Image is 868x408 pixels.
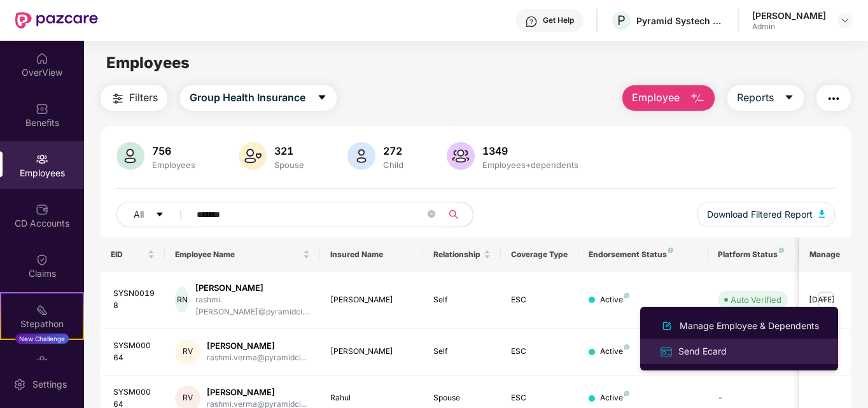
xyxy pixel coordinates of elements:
[840,15,850,25] img: svg+xml;base64,PHN2ZyBpZD0iRHJvcGRvd24tMzJ4MzIiIHhtbG5zPSJodHRwOi8vd3d3LnczLm9yZy8yMDAwL3N2ZyIgd2...
[239,142,267,170] img: svg+xml;base64,PHN2ZyB4bWxucz0iaHR0cDovL3d3dy53My5vcmcvMjAwMC9zdmciIHhtbG5zOnhsaW5rPSJodHRwOi8vd3...
[272,160,307,170] div: Spouse
[175,250,300,260] span: Employee Name
[106,53,190,72] span: Employees
[480,160,581,170] div: Employees+dependents
[381,144,406,157] div: 272
[636,15,725,27] div: Pyramid Systech Consulting Private Limited
[433,392,491,404] div: Spouse
[116,202,194,227] button: Allcaret-down
[600,294,629,306] div: Active
[207,340,307,352] div: [PERSON_NAME]
[36,52,48,65] img: svg+xml;base64,PHN2ZyBpZD0iSG9tZSIgeG1sbnM9Imh0dHA6Ly93d3cudzMub3JnLzIwMDAvc3ZnIiB3aWR0aD0iMjAiIG...
[799,237,851,272] th: Manage
[428,210,435,218] span: close-circle
[737,90,774,106] span: Reports
[272,144,307,157] div: 321
[36,304,48,316] img: svg+xml;base64,PHN2ZyB4bWxucz0iaHR0cDovL3d3dy53My5vcmcvMjAwMC9zdmciIHdpZHRoPSIyMSIgaGVpZ2h0PSIyMC...
[317,92,327,104] span: caret-down
[165,237,320,272] th: Employee Name
[116,142,144,170] img: svg+xml;base64,PHN2ZyB4bWxucz0iaHR0cDovL3d3dy53My5vcmcvMjAwMC9zdmciIHhtbG5zOnhsaW5rPSJodHRwOi8vd3...
[624,391,629,396] img: svg+xml;base64,PHN2ZyB4bWxucz0iaHR0cDovL3d3dy53My5vcmcvMjAwMC9zdmciIHdpZHRoPSI4IiBoZWlnaHQ9IjgiIH...
[36,153,48,165] img: svg+xml;base64,PHN2ZyBpZD0iRW1wbG95ZWVzIiB4bWxucz0iaHR0cDovL3d3dy53My5vcmcvMjAwMC9zdmciIHdpZHRoPS...
[330,392,414,404] div: Rahul
[347,142,375,170] img: svg+xml;base64,PHN2ZyB4bWxucz0iaHR0cDovL3d3dy53My5vcmcvMjAwMC9zdmciIHhtbG5zOnhsaW5rPSJodHRwOi8vd3...
[442,202,473,227] button: search
[113,288,155,312] div: SYSN00198
[150,144,198,157] div: 756
[113,340,155,364] div: SYSM00064
[175,339,200,365] div: RV
[816,290,836,310] img: manageButton
[668,248,673,253] img: svg+xml;base64,PHN2ZyB4bWxucz0iaHR0cDovL3d3dy53My5vcmcvMjAwMC9zdmciIHdpZHRoPSI4IiBoZWlnaHQ9IjgiIH...
[15,334,69,344] div: New Challenge
[511,294,568,306] div: ESC
[727,85,804,111] button: Reportscaret-down
[659,345,673,359] img: svg+xml;base64,PHN2ZyB4bWxucz0iaHR0cDovL3d3dy53My5vcmcvMjAwMC9zdmciIHdpZHRoPSIxNiIgaGVpZ2h0PSIxNi...
[129,90,158,106] span: Filters
[423,237,501,272] th: Relationship
[677,319,822,333] div: Manage Employee & Dependents
[1,318,83,330] div: Stepathon
[659,318,675,334] img: svg+xml;base64,PHN2ZyB4bWxucz0iaHR0cDovL3d3dy53My5vcmcvMjAwMC9zdmciIHhtbG5zOnhsaW5rPSJodHRwOi8vd3...
[111,250,146,260] span: EID
[690,91,705,106] img: svg+xml;base64,PHN2ZyB4bWxucz0iaHR0cDovL3d3dy53My5vcmcvMjAwMC9zdmciIHhtbG5zOnhsaW5rPSJodHRwOi8vd3...
[779,248,784,253] img: svg+xml;base64,PHN2ZyB4bWxucz0iaHR0cDovL3d3dy53My5vcmcvMjAwMC9zdmciIHdpZHRoPSI4IiBoZWlnaHQ9IjgiIH...
[600,346,629,358] div: Active
[320,237,424,272] th: Insured Name
[36,102,48,115] img: svg+xml;base64,PHN2ZyBpZD0iQmVuZWZpdHMiIHhtbG5zPSJodHRwOi8vd3d3LnczLm9yZy8yMDAwL3N2ZyIgd2lkdGg9Ij...
[180,85,337,111] button: Group Health Insurancecaret-down
[819,210,825,218] img: svg+xml;base64,PHN2ZyB4bWxucz0iaHR0cDovL3d3dy53My5vcmcvMjAwMC9zdmciIHhtbG5zOnhsaW5rPSJodHRwOi8vd3...
[150,160,198,170] div: Employees
[207,352,307,364] div: rashmi.verma@pyramidci...
[36,354,48,367] img: svg+xml;base64,PHN2ZyBpZD0iRW5kb3JzZW1lbnRzIiB4bWxucz0iaHR0cDovL3d3dy53My5vcmcvMjAwMC9zdmciIHdpZH...
[175,287,189,313] div: RN
[433,250,481,260] span: Relationship
[752,10,826,22] div: [PERSON_NAME]
[752,22,826,32] div: Admin
[195,282,310,294] div: [PERSON_NAME]
[134,208,144,222] span: All
[624,293,629,298] img: svg+xml;base64,PHN2ZyB4bWxucz0iaHR0cDovL3d3dy53My5vcmcvMjAwMC9zdmciIHdpZHRoPSI4IiBoZWlnaHQ9IjgiIH...
[525,15,538,28] img: svg+xml;base64,PHN2ZyBpZD0iSGVscC0zMngzMiIgeG1sbnM9Imh0dHA6Ly93d3cudzMub3JnLzIwMDAvc3ZnIiB3aWR0aD...
[632,90,680,106] span: Employee
[101,85,167,111] button: Filters
[622,85,715,111] button: Employee
[442,209,466,220] span: search
[501,237,578,272] th: Coverage Type
[731,293,781,306] div: Auto Verified
[617,13,626,28] span: P
[190,90,305,106] span: Group Health Insurance
[600,392,629,404] div: Active
[155,210,164,220] span: caret-down
[784,92,794,104] span: caret-down
[207,386,307,398] div: [PERSON_NAME]
[36,253,48,266] img: svg+xml;base64,PHN2ZyBpZD0iQ2xhaW0iIHhtbG5zPSJodHRwOi8vd3d3LnczLm9yZy8yMDAwL3N2ZyIgd2lkdGg9IjIwIi...
[195,294,310,318] div: rashmi.[PERSON_NAME]@pyramidci....
[624,344,629,349] img: svg+xml;base64,PHN2ZyB4bWxucz0iaHR0cDovL3d3dy53My5vcmcvMjAwMC9zdmciIHdpZHRoPSI4IiBoZWlnaHQ9IjgiIH...
[511,392,568,404] div: ESC
[29,378,71,391] div: Settings
[36,203,48,216] img: svg+xml;base64,PHN2ZyBpZD0iQ0RfQWNjb3VudHMiIGRhdGEtbmFtZT0iQ0QgQWNjb3VudHMiIHhtbG5zPSJodHRwOi8vd3...
[697,202,836,227] button: Download Filtered Report
[330,346,414,358] div: [PERSON_NAME]
[589,250,697,260] div: Endorsement Status
[13,378,26,391] img: svg+xml;base64,PHN2ZyBpZD0iU2V0dGluZy0yMHgyMCIgeG1sbnM9Imh0dHA6Ly93d3cudzMub3JnLzIwMDAvc3ZnIiB3aW...
[826,91,841,106] img: svg+xml;base64,PHN2ZyB4bWxucz0iaHR0cDovL3d3dy53My5vcmcvMjAwMC9zdmciIHdpZHRoPSIyNCIgaGVpZ2h0PSIyNC...
[718,250,788,260] div: Platform Status
[433,294,491,306] div: Self
[110,91,125,106] img: svg+xml;base64,PHN2ZyB4bWxucz0iaHR0cDovL3d3dy53My5vcmcvMjAwMC9zdmciIHdpZHRoPSIyNCIgaGVpZ2h0PSIyNC...
[428,209,435,221] span: close-circle
[480,144,581,157] div: 1349
[101,237,165,272] th: EID
[511,346,568,358] div: ESC
[676,344,729,358] div: Send Ecard
[447,142,475,170] img: svg+xml;base64,PHN2ZyB4bWxucz0iaHR0cDovL3d3dy53My5vcmcvMjAwMC9zdmciIHhtbG5zOnhsaW5rPSJodHRwOi8vd3...
[707,208,813,222] span: Download Filtered Report
[330,294,414,306] div: [PERSON_NAME]
[381,160,406,170] div: Child
[433,346,491,358] div: Self
[15,12,98,29] img: New Pazcare Logo
[543,15,574,25] div: Get Help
